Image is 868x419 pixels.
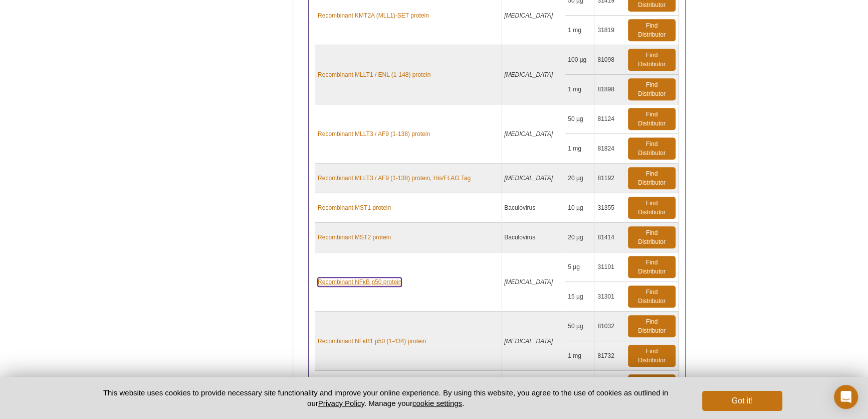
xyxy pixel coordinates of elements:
[595,252,625,282] td: 31101
[595,371,625,400] td: 31102
[595,312,625,341] td: 81032
[628,374,676,396] a: Find Distributor
[595,282,625,312] td: 31301
[628,137,676,160] a: Find Distributor
[318,70,430,79] a: Recombinant MLLT1 / ENL (1-148) protein
[628,78,676,100] a: Find Distributor
[628,345,676,367] a: Find Distributor
[318,233,391,242] a: Recombinant MST2 protein
[628,256,676,278] a: Find Distributor
[595,104,625,134] td: 81124
[565,193,595,223] td: 10 µg
[565,164,595,193] td: 20 µg
[628,49,676,71] a: Find Distributor
[318,203,391,212] a: Recombinant MST1 protein
[565,252,595,282] td: 5 µg
[595,45,625,75] td: 81098
[565,341,595,371] td: 1 mg
[834,385,858,409] div: Open Intercom Messenger
[318,277,401,287] a: Recombinant NFκB p50 protein
[565,282,595,312] td: 15 µg
[318,174,471,183] a: Recombinant MLLT3 / AF9 (1-138) protein, His/FLAG Tag
[628,197,676,219] a: Find Distributor
[504,175,553,182] i: [MEDICAL_DATA]
[502,223,565,252] td: Baculovirus
[565,223,595,252] td: 20 µg
[595,193,625,223] td: 31355
[86,387,686,408] p: This website uses cookies to provide necessary site functionality and improve your online experie...
[628,108,676,130] a: Find Distributor
[628,286,676,308] a: Find Distributor
[318,129,430,138] a: Recombinant MLLT3 / AF9 (1-138) protein
[565,104,595,134] td: 50 µg
[504,278,553,286] i: [MEDICAL_DATA]
[628,19,676,41] a: Find Distributor
[565,45,595,75] td: 100 µg
[318,11,429,20] a: Recombinant KMT2A (MLL1)-SET protein
[565,371,595,400] td: 5 µg
[595,164,625,193] td: 81192
[504,71,553,78] i: [MEDICAL_DATA]
[595,16,625,45] td: 31819
[595,341,625,371] td: 81732
[565,312,595,341] td: 50 µg
[595,134,625,164] td: 81824
[595,223,625,252] td: 81414
[318,337,426,346] a: Recombinant NFκB1 p50 (1-434) protein
[702,391,782,411] button: Got it!
[628,315,676,337] a: Find Distributor
[504,338,553,345] i: [MEDICAL_DATA]
[502,193,565,223] td: Baculovirus
[565,134,595,164] td: 1 mg
[565,75,595,104] td: 1 mg
[565,16,595,45] td: 1 mg
[318,399,364,407] a: Privacy Policy
[595,75,625,104] td: 81898
[504,12,553,19] i: [MEDICAL_DATA]
[412,399,462,407] button: cookie settings
[628,226,676,248] a: Find Distributor
[628,167,676,189] a: Find Distributor
[504,130,553,137] i: [MEDICAL_DATA]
